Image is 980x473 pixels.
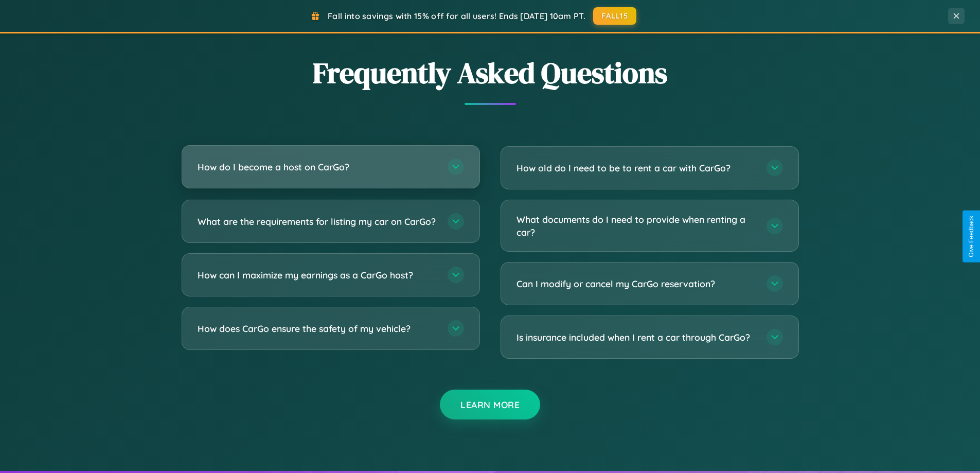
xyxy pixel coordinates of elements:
[968,216,975,257] div: Give Feedback
[593,7,636,25] button: FALL15
[516,162,756,174] h3: How old do I need to be to rent a car with CarGo?
[516,213,756,238] h3: What documents do I need to provide when renting a car?
[516,277,756,290] h3: Can I modify or cancel my CarGo reservation?
[198,161,437,173] h3: How do I become a host on CarGo?
[198,322,437,335] h3: How does CarGo ensure the safety of my vehicle?
[182,53,799,93] h2: Frequently Asked Questions
[198,215,437,228] h3: What are the requirements for listing my car on CarGo?
[440,390,540,419] button: Learn More
[198,269,437,282] h3: How can I maximize my earnings as a CarGo host?
[328,11,585,21] span: Fall into savings with 15% off for all users! Ends [DATE] 10am PT.
[516,331,756,344] h3: Is insurance included when I rent a car through CarGo?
